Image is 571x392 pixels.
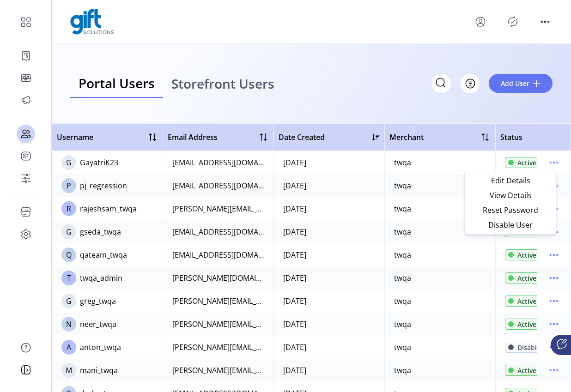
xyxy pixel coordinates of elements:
span: Active [517,250,536,260]
div: anton_twqa [80,342,121,353]
span: Active [517,273,536,283]
span: Active [517,366,536,375]
td: [DATE] [273,220,384,243]
div: twqa [394,180,411,191]
button: Publisher Panel [505,14,520,29]
td: [DATE] [273,243,384,266]
div: mani_twqa [80,365,118,376]
span: Edit Details [472,177,549,184]
span: Portal Users [79,77,155,90]
div: [PERSON_NAME][EMAIL_ADDRESS][DOMAIN_NAME] [172,342,264,353]
td: [DATE] [273,359,384,382]
div: [EMAIL_ADDRESS][DOMAIN_NAME] [172,249,264,260]
li: Disable User [467,217,554,232]
span: Storefront Users [171,77,274,90]
td: [DATE] [273,266,384,289]
button: Filter Button [460,74,480,93]
input: Search [431,74,451,93]
div: twqa [394,272,411,283]
div: twqa [394,249,411,260]
div: [PERSON_NAME][EMAIL_ADDRESS][PERSON_NAME][DOMAIN_NAME] [172,365,264,376]
span: Reset Password [472,206,549,214]
span: View Details [472,192,549,199]
div: [EMAIL_ADDRESS][DOMAIN_NAME] [172,226,264,237]
div: twqa [394,342,411,353]
button: menu [547,294,561,308]
button: menu [547,363,561,378]
div: twqa [394,157,411,168]
div: [EMAIL_ADDRESS][DOMAIN_NAME] [172,157,264,168]
img: logo [70,9,114,35]
div: pj_regression [80,180,127,191]
span: Q [66,249,72,260]
span: G [66,226,72,237]
li: Reset Password [467,203,554,217]
span: P [67,180,71,191]
span: R [67,203,71,214]
li: View Details [467,188,554,203]
td: [DATE] [273,289,384,313]
div: qateam_twqa [80,249,127,260]
span: Active [517,158,536,168]
button: menu [538,14,553,29]
button: menu [547,317,561,332]
div: [PERSON_NAME][DOMAIN_NAME][EMAIL_ADDRESS][DOMAIN_NAME] [172,272,264,283]
td: [DATE] [273,197,384,220]
div: twqa [394,319,411,330]
span: G [66,157,72,168]
div: twqa [394,296,411,307]
td: [DATE] [273,313,384,336]
span: G [66,296,72,307]
div: twqa [394,365,411,376]
button: Add User [489,74,553,93]
span: A [67,342,71,353]
div: twqa_admin [80,272,122,283]
button: menu [473,14,488,29]
button: menu [547,340,561,355]
div: [PERSON_NAME][EMAIL_ADDRESS][PERSON_NAME][DOMAIN_NAME] [172,319,264,330]
td: [DATE] [273,174,384,197]
td: [DATE] [273,151,384,174]
div: GayatriK23 [80,157,118,168]
div: neer_twqa [80,319,116,330]
span: Active [517,320,536,329]
span: N [66,319,72,330]
span: Status [500,132,522,143]
span: Active [517,296,536,306]
span: Add User [501,78,529,88]
li: Edit Details [467,173,554,188]
div: rajeshsam_twqa [80,203,137,214]
div: twqa [394,226,411,237]
span: T [67,272,71,283]
div: [EMAIL_ADDRESS][DOMAIN_NAME] [172,180,264,191]
td: [DATE] [273,336,384,359]
button: menu [547,247,561,262]
a: Storefront Users [163,69,283,98]
div: twqa [394,203,411,214]
button: menu [547,271,561,285]
span: M [66,365,72,376]
button: menu [547,155,561,170]
span: Merchant [389,132,424,143]
span: Username [57,132,93,143]
span: Disabled [517,343,545,352]
span: Disable User [472,221,549,229]
a: Portal Users [70,69,163,98]
div: gseda_twqa [80,226,121,237]
div: greg_twqa [80,296,116,307]
span: Email Address [168,132,218,143]
div: [PERSON_NAME][EMAIL_ADDRESS][PERSON_NAME][DOMAIN_NAME] [172,203,264,214]
div: [PERSON_NAME][EMAIL_ADDRESS][PERSON_NAME][DOMAIN_NAME] [172,296,264,307]
span: Date Created [279,132,325,143]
